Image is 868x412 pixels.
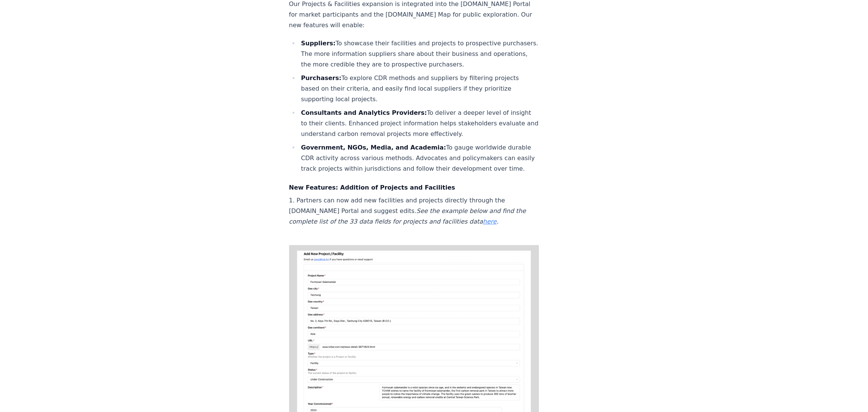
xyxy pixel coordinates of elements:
[289,184,455,191] strong: New Features: Addition of Projects and Facilities
[301,40,336,47] strong: Suppliers:
[301,144,446,151] strong: Government, NGOs, Media, and Academia:
[299,38,539,70] li: To showcase their facilities and projects to prospective purchasers. The more information supplie...
[289,195,539,227] p: 1. Partners can now add new facilities and projects directly through the [DOMAIN_NAME] Portal and...
[299,108,539,139] li: To deliver a deeper level of insight to their clients. Enhanced project information helps stakeho...
[483,218,497,225] a: here
[301,109,427,116] strong: Consultants and Analytics Providers:
[299,142,539,174] li: To gauge worldwide durable CDR activity across various methods. Advocates and policymakers can ea...
[299,73,539,105] li: To explore CDR methods and suppliers by filtering projects based on their criteria, and easily fi...
[301,74,342,82] strong: Purchasers:
[289,207,526,225] em: See the example below and find the complete list of the 33 data fields for projects and facilitie...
